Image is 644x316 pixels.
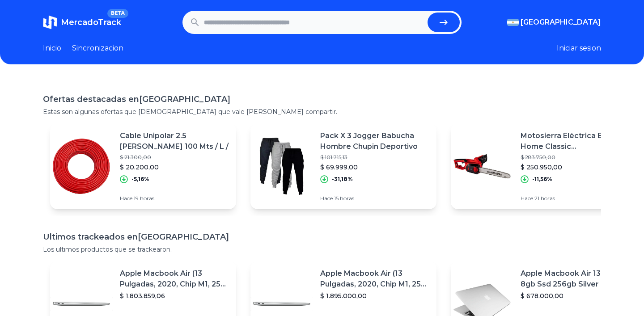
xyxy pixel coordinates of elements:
[43,15,57,29] img: MercadoTrack
[43,93,601,105] h1: Ofertas destacadas en [GEOGRAPHIC_DATA]
[320,195,429,202] p: Hace 15 horas
[61,17,121,27] span: MercadoTrack
[120,291,229,300] p: $ 1.803.859,06
[72,43,123,54] a: Sincronizacion
[43,245,601,254] p: Los ultimos productos que se trackearon.
[521,154,630,161] p: $ 283.750,00
[507,19,519,26] img: Argentina
[451,123,637,209] a: Featured imageMotosierra Eléctrica Einhell Home Classic [PERSON_NAME] 2040 De 2000w 230v - 240v 5...
[50,135,113,198] img: Featured image
[521,195,630,202] p: Hace 21 horas
[521,17,601,28] span: [GEOGRAPHIC_DATA]
[332,176,353,183] p: -31,18%
[557,43,601,54] button: Iniciar sesion
[507,17,601,28] button: [GEOGRAPHIC_DATA]
[120,163,229,172] p: $ 20.200,00
[50,123,236,209] a: Featured imageCable Unipolar 2.5 [PERSON_NAME] 100 Mts / L /$ 21.300,00$ 20.200,00-5,16%Hace 19 h...
[320,268,429,290] p: Apple Macbook Air (13 Pulgadas, 2020, Chip M1, 256 Gb De Ssd, 8 Gb De Ram) - Plata
[521,268,630,290] p: Apple Macbook Air 13 Core I5 8gb Ssd 256gb Silver
[131,176,149,183] p: -5,16%
[320,291,429,300] p: $ 1.895.000,00
[43,107,601,116] p: Estas son algunas ofertas que [DEMOGRAPHIC_DATA] que vale [PERSON_NAME] compartir.
[120,131,229,152] p: Cable Unipolar 2.5 [PERSON_NAME] 100 Mts / L /
[43,231,601,243] h1: Ultimos trackeados en [GEOGRAPHIC_DATA]
[320,131,429,152] p: Pack X 3 Jogger Babucha Hombre Chupin Deportivo
[120,268,229,290] p: Apple Macbook Air (13 Pulgadas, 2020, Chip M1, 256 Gb De Ssd, 8 Gb De Ram) - Plata
[320,163,429,172] p: $ 69.999,00
[320,154,429,161] p: $ 101.715,13
[250,135,313,198] img: Featured image
[120,195,229,202] p: Hace 19 horas
[107,9,128,18] span: BETA
[120,154,229,161] p: $ 21.300,00
[451,135,513,198] img: Featured image
[532,176,552,183] p: -11,56%
[250,123,436,209] a: Featured imagePack X 3 Jogger Babucha Hombre Chupin Deportivo$ 101.715,13$ 69.999,00-31,18%Hace 1...
[43,15,121,29] a: MercadoTrackBETA
[521,131,630,152] p: Motosierra Eléctrica Einhell Home Classic [PERSON_NAME] 2040 De 2000w 230v - 240v 50hz
[521,291,630,300] p: $ 678.000,00
[521,163,630,172] p: $ 250.950,00
[43,43,61,54] a: Inicio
